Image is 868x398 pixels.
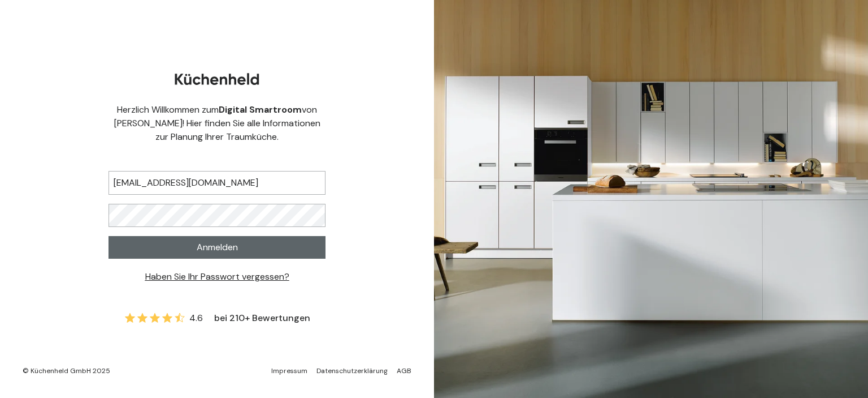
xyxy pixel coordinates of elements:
span: 4.6 [189,311,203,325]
b: Digital Smartroom [219,104,302,115]
a: Haben Sie Ihr Passwort vergessen? [145,271,289,283]
input: E-Mail-Adresse [108,171,325,195]
button: Anmelden [108,236,325,259]
a: AGB [397,366,411,375]
span: bei 210+ Bewertungen [214,311,310,325]
span: Anmelden [197,241,238,254]
img: Kuechenheld logo [175,73,259,85]
div: © Küchenheld GmbH 2025 [23,366,110,375]
div: Herzlich Willkommen zum von [PERSON_NAME]! Hier finden Sie alle Informationen zur Planung Ihrer T... [108,103,325,144]
a: Impressum [271,366,307,375]
a: Datenschutzerklärung [316,366,388,375]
